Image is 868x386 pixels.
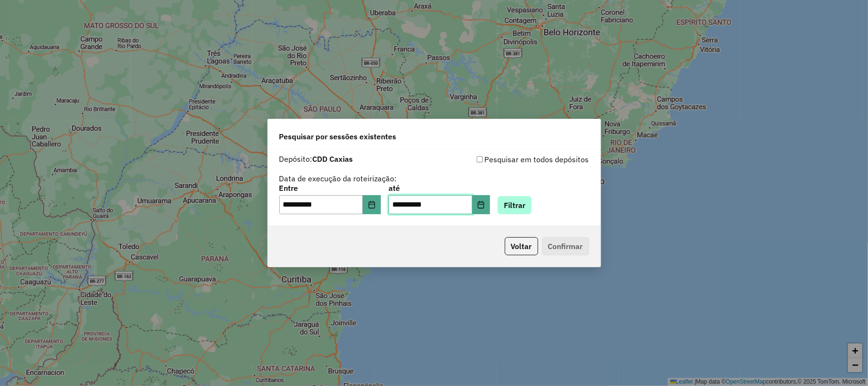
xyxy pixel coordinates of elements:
[472,195,490,214] button: Choose Date
[363,195,381,214] button: Choose Date
[505,237,538,255] button: Voltar
[279,131,397,142] span: Pesquisar por sessões existentes
[313,154,353,164] strong: CDD Caxias
[279,173,397,184] label: Data de execução da roteirização:
[388,182,490,194] label: até
[279,153,353,165] label: Depósito:
[279,182,381,194] label: Entre
[434,154,589,165] div: Pesquisar em todos depósitos
[498,196,531,214] button: Filtrar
